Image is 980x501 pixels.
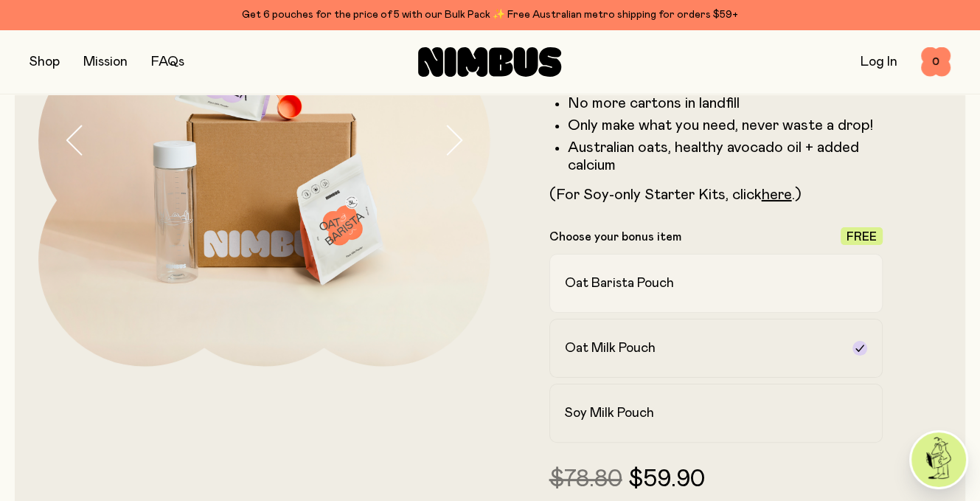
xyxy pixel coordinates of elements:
span: $59.90 [628,468,705,491]
li: No more cartons in landfill [568,94,883,112]
h2: Soy Milk Pouch [565,404,654,422]
img: agent [911,432,966,487]
li: Australian oats, healthy avocado oil + added calcium [568,139,883,174]
div: Get 6 pouches for the price of 5 with our Bulk Pack ✨ Free Australian metro shipping for orders $59+ [29,6,951,24]
p: Choose your bonus item [549,229,681,244]
a: Log In [861,55,897,69]
a: here [762,187,792,202]
span: Free [847,231,877,243]
p: (For Soy-only Starter Kits, click .) [549,186,883,204]
button: 0 [921,47,951,77]
h2: Oat Milk Pouch [565,339,656,357]
h2: Oat Barista Pouch [565,274,674,292]
li: Only make what you need, never waste a drop! [568,117,883,134]
span: $78.80 [549,468,622,491]
a: Mission [83,55,128,69]
a: FAQs [151,55,184,69]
